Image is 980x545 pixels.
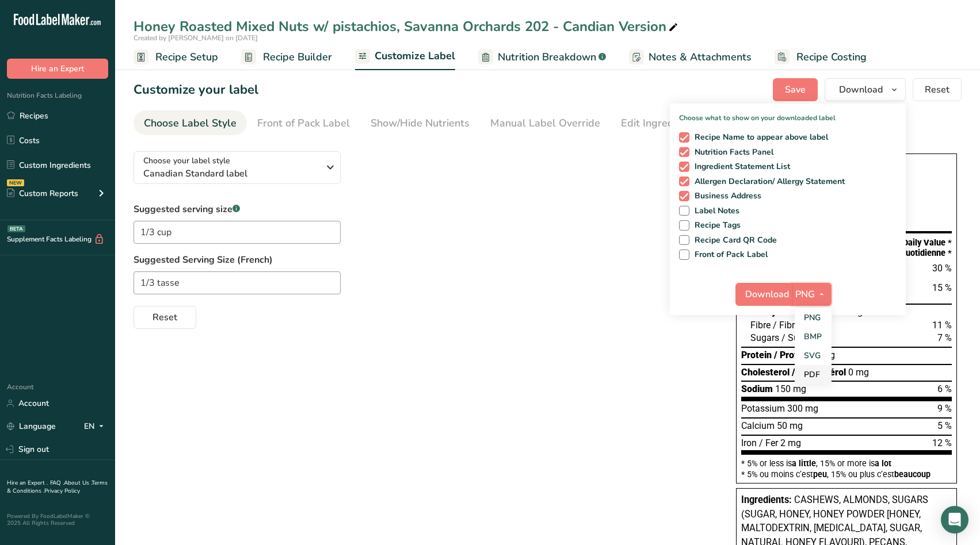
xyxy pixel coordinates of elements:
[741,403,785,414] span: Potassium
[741,350,772,360] span: Protein
[64,479,91,487] a: About Us .
[741,455,952,478] section: * 5% or less is , 15% or more is
[143,167,319,181] span: Canadian Standard label
[7,225,25,232] div: BETA
[795,308,832,327] a: PNG
[7,187,78,199] div: Custom Reports
[621,116,767,131] div: Edit Ingredients/Allergens List
[795,365,832,384] a: PDF
[937,383,952,394] span: 6 %
[792,283,832,306] button: PNG
[775,383,806,394] span: 150 mg
[773,320,804,331] span: / Fibres
[741,437,757,448] span: Iron
[134,253,713,267] label: Suggested Serving Size (French)
[795,287,815,301] span: PNG
[670,103,906,123] p: Choose what to show on your downloaded label
[773,78,818,101] button: Save
[134,202,341,216] label: Suggested serving size
[134,44,218,70] a: Recipe Setup
[848,367,869,378] span: 0 mg
[795,346,832,365] a: SVG
[792,459,816,468] span: a little
[913,78,962,101] button: Reset
[925,83,950,97] span: Reset
[689,132,829,143] span: Recipe Name to appear above label
[941,506,968,534] div: Open Intercom Messenger
[785,83,806,97] span: Save
[813,470,827,479] span: peu
[735,283,792,306] button: Download
[7,179,24,186] div: NEW
[741,494,792,505] span: Ingredients:
[689,235,777,245] span: Recipe Card QR Code
[750,320,771,331] span: Fibre
[937,332,952,343] span: 7 %
[84,420,108,433] div: EN
[7,479,48,487] a: Hire an Expert .
[741,470,952,478] div: * 5% ou moins c’est , 15% ou plus c’est
[932,263,952,274] span: 30 %
[932,282,952,293] span: 15 %
[741,383,773,394] span: Sodium
[263,49,332,65] span: Recipe Builder
[44,487,80,495] a: Privacy Policy
[745,287,789,301] span: Download
[792,367,846,378] span: / Cholestérol
[689,147,774,158] span: Nutrition Facts Panel
[355,43,455,71] a: Customize Label
[825,78,906,101] button: Download
[478,44,606,70] a: Nutrition Breakdown
[134,306,196,329] button: Reset
[689,220,741,231] span: Recipe Tags
[649,49,752,65] span: Notes & Attachments
[839,83,883,97] span: Download
[144,116,237,131] div: Choose Label Style
[689,162,791,172] span: Ingredient Statement List
[490,116,600,131] div: Manual Label Override
[875,459,891,468] span: a lot
[134,151,341,184] button: Choose your label style Canadian Standard label
[134,80,258,99] h1: Customize your label
[498,49,596,65] span: Nutrition Breakdown
[932,437,952,448] span: 12 %
[741,420,775,431] span: Calcium
[894,470,931,479] span: beaucoup
[780,437,801,448] span: 2 mg
[937,420,952,431] span: 5 %
[774,350,820,360] span: / Protéines
[689,250,768,260] span: Front of Pack Label
[50,479,64,487] a: FAQ .
[845,306,863,317] span: 16 g
[134,33,258,43] span: Created by [PERSON_NAME] on [DATE]
[759,437,778,448] span: / Fer
[371,116,470,131] div: Show/Hide Nutrients
[257,116,350,131] div: Front of Pack Label
[143,155,230,167] span: Choose your label style
[867,238,952,258] div: % Daily Value * % valeur quotidienne *
[7,513,108,527] div: Powered By FoodLabelMaker © 2025 All Rights Reserved
[932,320,952,331] span: 11 %
[7,59,108,79] button: Hire an Expert
[7,416,56,436] a: Language
[689,206,740,216] span: Label Notes
[741,306,799,317] span: Carbohydrate
[796,49,867,65] span: Recipe Costing
[375,48,455,64] span: Customize Label
[134,16,680,37] div: Honey Roasted Mixed Nuts w/ pistachios, Savanna Orchards 202 - Candian Version
[689,176,845,187] span: Allergen Declaration/ Allergy Statement
[155,49,218,65] span: Recipe Setup
[775,44,867,70] a: Recipe Costing
[152,310,177,324] span: Reset
[777,420,803,431] span: 50 mg
[241,44,332,70] a: Recipe Builder
[629,44,752,70] a: Notes & Attachments
[7,479,108,495] a: Terms & Conditions .
[795,327,832,346] a: BMP
[781,332,815,343] span: / Sucres
[750,332,779,343] span: Sugars
[689,191,762,201] span: Business Address
[787,403,818,414] span: 300 mg
[741,367,790,378] span: Cholesterol
[937,403,952,414] span: 9 %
